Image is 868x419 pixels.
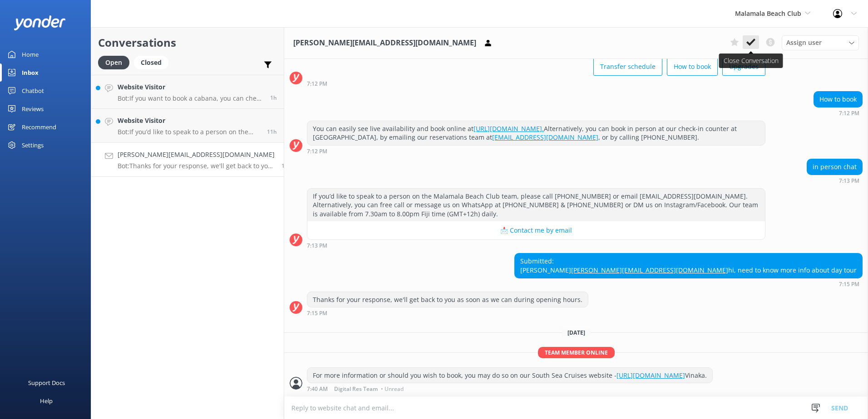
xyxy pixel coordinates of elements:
[782,35,859,50] div: Assign User
[307,149,327,154] strong: 7:12 PM
[307,242,765,248] div: Sep 17 2025 07:13pm (UTC +12:00) Pacific/Auckland
[786,38,822,48] span: Assign user
[98,57,134,67] a: Open
[14,15,66,30] img: yonder-white-logo.png
[307,310,588,316] div: Sep 17 2025 07:15pm (UTC +12:00) Pacific/Auckland
[839,111,859,116] strong: 7:12 PM
[22,136,44,154] div: Settings
[28,374,65,392] div: Support Docs
[307,148,765,154] div: Sep 17 2025 07:12pm (UTC +12:00) Pacific/Auckland
[22,45,39,63] div: Home
[118,162,275,170] p: Bot: Thanks for your response, we'll get back to you as soon as we can during opening hours.
[307,121,765,145] div: You can easily see live availability and book online at Alternatively, you can book in person at ...
[270,94,277,102] span: Sep 18 2025 06:03am (UTC +12:00) Pacific/Auckland
[134,56,168,69] div: Closed
[118,116,260,126] h4: Website Visitor
[22,118,56,136] div: Recommend
[722,58,765,76] button: Upgrades
[814,110,863,116] div: Sep 17 2025 07:12pm (UTC +12:00) Pacific/Auckland
[281,162,291,170] span: Sep 17 2025 07:15pm (UTC +12:00) Pacific/Auckland
[307,221,765,239] button: 📩 Contact me by email
[515,253,862,278] div: Submitted: [PERSON_NAME] hi, need to know more info about day tour
[98,56,129,69] div: Open
[91,75,284,109] a: Website VisitorBot:If you want to book a cabana, you can check live availability and book online ...
[839,282,859,287] strong: 7:15 PM
[473,124,544,133] a: [URL][DOMAIN_NAME].
[307,189,765,222] div: If you’d like to speak to a person on the Malamala Beach Club team, please call [PHONE_NUMBER] or...
[307,386,328,392] strong: 7:40 AM
[538,347,615,358] span: Team member online
[839,178,859,184] strong: 7:13 PM
[267,128,277,136] span: Sep 17 2025 08:31pm (UTC +12:00) Pacific/Auckland
[571,266,728,274] a: [PERSON_NAME][EMAIL_ADDRESS][DOMAIN_NAME]
[134,57,173,67] a: Closed
[91,143,284,177] a: [PERSON_NAME][EMAIL_ADDRESS][DOMAIN_NAME]Bot:Thanks for your response, we'll get back to you as s...
[667,58,718,76] button: How to book
[293,37,476,49] h3: [PERSON_NAME][EMAIL_ADDRESS][DOMAIN_NAME]
[616,371,685,380] a: [URL][DOMAIN_NAME]
[307,81,327,87] strong: 7:12 PM
[307,80,765,87] div: Sep 17 2025 07:12pm (UTC +12:00) Pacific/Auckland
[307,243,327,248] strong: 7:13 PM
[118,128,260,136] p: Bot: If you’d like to speak to a person on the Malamala Beach Club team, please call [PHONE_NUMBE...
[91,109,284,143] a: Website VisitorBot:If you’d like to speak to a person on the Malamala Beach Club team, please cal...
[735,9,801,18] span: Malamala Beach Club
[814,92,862,107] div: How to book
[118,94,263,102] p: Bot: If you want to book a cabana, you can check live availability and book online at [URL][DOMAI...
[381,386,404,392] span: • Unread
[307,385,713,392] div: Sep 18 2025 07:40am (UTC +12:00) Pacific/Auckland
[562,329,591,336] span: [DATE]
[593,58,662,76] button: Transfer schedule
[807,177,863,184] div: Sep 17 2025 07:13pm (UTC +12:00) Pacific/Auckland
[118,82,263,92] h4: Website Visitor
[307,368,712,383] div: For more information or should you wish to book, you may do so on our South Sea Cruises website -...
[22,63,39,82] div: Inbox
[118,150,275,160] h4: [PERSON_NAME][EMAIL_ADDRESS][DOMAIN_NAME]
[98,34,277,51] h2: Conversations
[492,133,598,141] a: [EMAIL_ADDRESS][DOMAIN_NAME]
[334,386,378,392] span: Digital Res Team
[307,311,327,316] strong: 7:15 PM
[514,281,863,287] div: Sep 17 2025 07:15pm (UTC +12:00) Pacific/Auckland
[22,82,44,100] div: Chatbot
[22,100,44,118] div: Reviews
[307,292,588,307] div: Thanks for your response, we'll get back to you as soon as we can during opening hours.
[807,159,862,175] div: in person chat
[40,392,53,410] div: Help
